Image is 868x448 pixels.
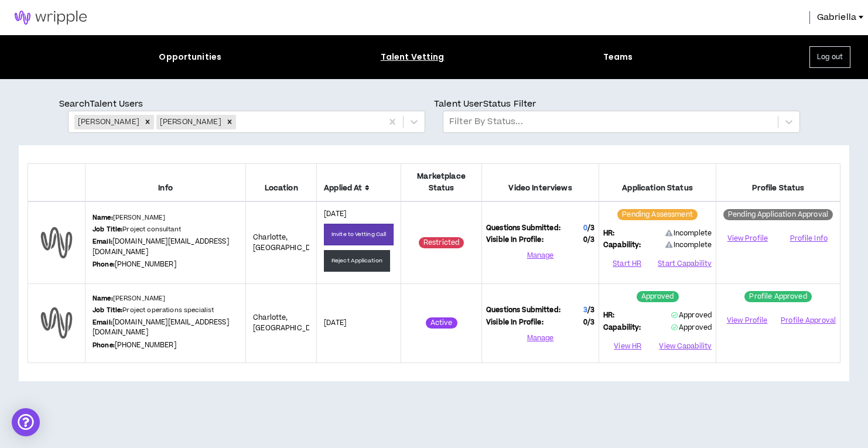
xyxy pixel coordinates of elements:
[253,232,325,253] span: Charlotte , [GEOGRAPHIC_DATA]
[93,225,122,234] b: Job Title:
[781,312,836,330] button: Profile Approval
[93,237,112,246] b: Email:
[93,341,115,350] b: Phone:
[720,228,774,249] a: View Profile
[93,317,229,338] a: [DOMAIN_NAME][EMAIL_ADDRESS][DOMAIN_NAME]
[716,164,840,201] th: Profile Status
[587,235,594,245] span: / 3
[93,237,229,257] a: [DOMAIN_NAME][EMAIL_ADDRESS][DOMAIN_NAME]
[603,228,614,239] span: HR:
[35,302,78,344] img: default-user-profile.png
[486,317,544,328] span: Visible In Profile:
[324,318,394,329] p: [DATE]
[720,310,774,331] a: View Profile
[665,228,712,239] span: Incomplete
[324,183,394,194] span: Applied At
[426,317,457,329] sup: Active
[723,209,833,220] sup: Pending Application Approval
[583,235,594,245] span: 0
[659,338,712,355] button: View Capability
[671,323,712,333] span: Approved
[93,213,113,222] b: Name:
[482,164,599,201] th: Video Interviews
[486,305,561,316] span: Questions Submitted:
[74,115,141,129] div: [PERSON_NAME]
[223,115,236,129] div: Remove Keeya Mcalister
[324,224,394,245] button: Invite to Vetting Call
[583,305,587,315] span: 3
[617,209,698,220] sup: Pending Assessment
[324,209,394,220] p: [DATE]
[665,240,712,250] span: Incomplete
[93,294,166,303] p: [PERSON_NAME]
[115,340,176,350] a: [PHONE_NUMBER]
[93,213,166,223] p: [PERSON_NAME]
[603,323,641,333] span: Capability:
[583,223,587,233] span: 0
[93,225,181,234] p: Project consultant
[603,310,614,321] span: HR:
[583,317,594,328] span: 0
[587,305,594,315] span: / 3
[486,223,561,234] span: Questions Submitted:
[603,240,641,251] span: Capability:
[603,255,651,273] button: Start HR
[93,306,122,314] b: Job Title:
[817,11,856,24] span: Gabriella
[599,164,716,201] th: Application Status
[93,260,115,269] b: Phone:
[587,317,594,327] span: / 3
[658,255,712,273] button: Start Capability
[93,318,112,327] b: Email:
[434,98,809,111] p: Talent User Status Filter
[671,310,712,320] span: Approved
[115,259,176,269] a: [PHONE_NUMBER]
[324,250,390,272] button: Reject Application
[93,294,113,303] b: Name:
[141,115,154,129] div: Remove Keeya McAlister
[93,306,214,315] p: Project operations specialist
[486,247,594,265] button: Manage
[401,164,482,201] th: Marketplace Status
[156,115,223,129] div: [PERSON_NAME]
[603,338,652,355] button: View HR
[85,164,245,201] th: Info
[159,51,221,63] div: Opportunities
[59,98,434,111] p: Search Talent Users
[12,408,40,436] div: Open Intercom Messenger
[809,46,850,68] button: Log out
[744,291,811,302] sup: Profile Approved
[35,221,78,264] img: default-user-profile.png
[419,237,464,248] sup: Restricted
[587,223,594,233] span: / 3
[486,235,544,245] span: Visible In Profile:
[782,230,836,247] button: Profile Info
[253,313,325,333] span: Charlotte , [GEOGRAPHIC_DATA]
[637,291,679,302] sup: Approved
[603,51,633,63] div: Teams
[486,330,594,347] button: Manage
[246,164,317,201] th: Location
